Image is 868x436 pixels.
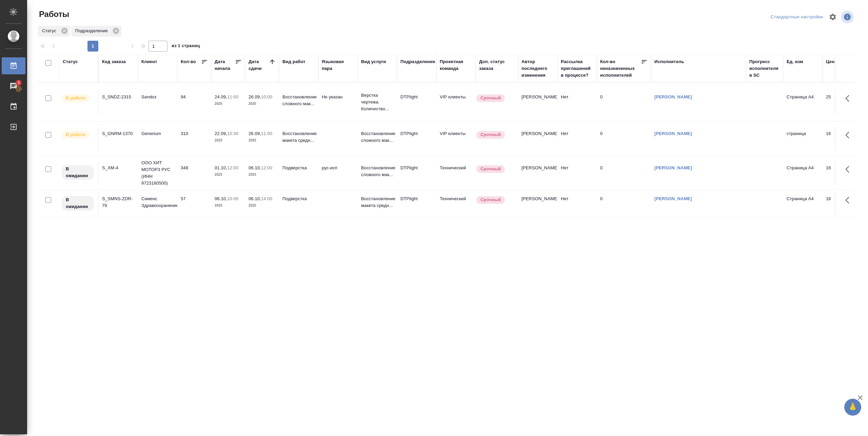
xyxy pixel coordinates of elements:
[826,58,837,65] div: Цена
[654,58,684,65] div: Исполнитель
[397,90,436,114] td: DTPlight
[361,130,394,144] p: Восстановление сложного мак...
[215,131,227,136] p: 22.09,
[66,196,90,210] p: В ожидании
[318,161,358,185] td: рус-исп
[215,94,227,99] p: 24.09,
[841,192,857,208] button: Здесь прячутся важные кнопки
[141,130,174,137] p: Generium
[102,130,135,137] div: S_GNRM-1370
[61,195,95,211] div: Исполнитель назначен, приступать к работе пока рано
[597,90,651,114] td: 0
[13,79,24,86] span: 3
[841,161,857,177] button: Здесь прячутся важные кнопки
[769,12,825,22] div: split button
[841,90,857,107] button: Здесь прячутся важные кнопки
[783,90,823,114] td: Страница А4
[518,90,557,114] td: [PERSON_NAME]
[823,90,856,114] td: 25
[480,131,501,138] p: Срочный
[841,127,857,143] button: Здесь прячутся важные кнопки
[749,58,780,79] div: Прогресс исполнителя в SC
[597,161,651,185] td: 0
[282,195,315,202] p: Подверстка
[557,192,597,216] td: Нет
[177,161,211,185] td: 348
[38,26,70,37] div: Статус
[261,131,272,136] p: 11:00
[215,196,227,201] p: 06.10,
[141,58,157,65] div: Клиент
[181,58,196,65] div: Кол-во
[654,165,692,170] a: [PERSON_NAME]
[61,94,95,103] div: Исполнитель выполняет работу
[654,94,692,99] a: [PERSON_NAME]
[361,92,394,112] p: Верстка чертежа. Количество...
[847,400,859,414] span: 🙏
[227,131,238,136] p: 10:30
[480,95,501,101] p: Срочный
[61,165,95,181] div: Исполнитель назначен, приступать к работе пока рано
[261,165,272,170] p: 12:00
[521,58,554,79] div: Автор последнего изменения
[479,58,515,72] div: Доп. статус заказа
[249,171,276,178] p: 2025
[227,196,238,201] p: 10:00
[440,58,472,72] div: Проектная команда
[518,161,557,185] td: [PERSON_NAME]
[141,195,174,209] p: Сименс Здравоохранение
[787,58,803,65] div: Ед. изм
[215,171,242,178] p: 2025
[172,42,200,52] span: из 1 страниц
[436,161,476,185] td: Технический
[654,131,692,136] a: [PERSON_NAME]
[177,90,211,114] td: 94
[841,11,855,23] span: Посмотреть информацию
[177,192,211,216] td: 57
[561,58,593,79] div: Рассылка приглашений в процессе?
[361,195,394,209] p: Восстановление макета средн...
[66,131,85,138] p: В работе
[227,165,238,170] p: 12:00
[597,192,651,216] td: 0
[249,94,261,99] p: 26.09,
[215,100,242,107] p: 2025
[71,26,121,37] div: Подразделение
[215,202,242,209] p: 2025
[783,192,823,216] td: Страница А4
[397,192,436,216] td: DTPlight
[480,166,501,172] p: Срочный
[61,130,95,139] div: Исполнитель выполняет работу
[215,58,235,72] div: Дата начала
[518,127,557,151] td: [PERSON_NAME]
[282,58,305,65] div: Вид работ
[249,137,276,144] p: 2025
[66,95,85,101] p: В работе
[249,58,269,72] div: Дата сдачи
[227,94,238,99] p: 11:00
[63,58,78,65] div: Статус
[823,192,856,216] td: 16
[397,161,436,185] td: DTPlight
[600,58,641,79] div: Кол-во неназначенных исполнителей
[318,90,358,114] td: Не указан
[141,94,174,100] p: Sandoz
[102,58,126,65] div: Код заказа
[177,127,211,151] td: 310
[37,9,69,20] span: Работы
[400,58,435,65] div: Подразделение
[361,165,394,178] p: Восстановление сложного мак...
[249,165,261,170] p: 06.10,
[823,161,856,185] td: 16
[261,94,272,99] p: 10:00
[557,90,597,114] td: Нет
[249,196,261,201] p: 06.10,
[66,166,90,179] p: В ожидании
[141,159,174,187] p: ООО ХИТ МОТОРЗ РУС (ИНН 9723160500)
[215,137,242,144] p: 2025
[844,399,861,416] button: 🙏
[249,202,276,209] p: 2025
[518,192,557,216] td: [PERSON_NAME]
[249,100,276,107] p: 2025
[783,127,823,151] td: страница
